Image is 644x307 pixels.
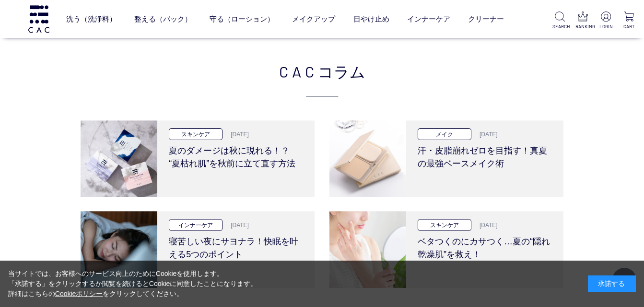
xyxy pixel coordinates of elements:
p: [DATE] [474,221,498,230]
h3: 寝苦しい夜にサヨナラ！快眠を叶える5つのポイント [169,231,303,261]
img: 汗・皮脂崩れゼロを目指す！真夏の最強ベースメイク術 [329,121,406,197]
h2: CAC [81,60,563,97]
p: [DATE] [225,221,249,230]
p: [DATE] [225,130,249,139]
a: SEARCH [552,11,567,30]
a: 夏のダメージは秋に現れる！？ “夏枯れ肌”を秋前に立て直す方法 スキンケア [DATE] 夏のダメージは秋に現れる！？ “夏枯れ肌”を秋前に立て直す方法 [81,121,315,197]
img: 夏のダメージは秋に現れる！？ “夏枯れ肌”を秋前に立て直す方法 [81,121,157,197]
p: スキンケア [418,219,471,231]
p: スキンケア [169,128,222,140]
a: メイクアップ [292,6,335,32]
p: [DATE] [474,130,498,139]
a: インナーケア [407,6,450,32]
p: メイク [418,128,471,140]
h3: ベタつくのにカサつく…夏の“隠れ乾燥肌”を救え！ [418,231,552,261]
a: RANKING [575,11,590,30]
img: ベタつくのにカサつく…夏の“隠れ乾燥肌”を救え！ [329,211,406,288]
a: 寝苦しい夜にサヨナラ！快眠を叶える5つのポイント インナーケア [DATE] 寝苦しい夜にサヨナラ！快眠を叶える5つのポイント [81,211,315,288]
span: コラム [318,60,365,83]
div: 当サイトでは、お客様へのサービス向上のためにCookieを使用します。 「承諾する」をクリックするか閲覧を続けるとCookieに同意したことになります。 詳細はこちらの をクリックしてください。 [8,269,258,299]
a: LOGIN [598,11,613,30]
p: LOGIN [598,23,613,30]
a: 守る（ローション） [210,6,274,32]
h3: 汗・皮脂崩れゼロを目指す！真夏の最強ベースメイク術 [418,140,552,170]
a: ベタつくのにカサつく…夏の“隠れ乾燥肌”を救え！ スキンケア [DATE] ベタつくのにカサつく…夏の“隠れ乾燥肌”を救え！ [329,211,564,288]
a: 汗・皮脂崩れゼロを目指す！真夏の最強ベースメイク術 メイク [DATE] 汗・皮脂崩れゼロを目指す！真夏の最強ベースメイク術 [329,121,564,197]
img: logo [27,5,51,33]
h3: 夏のダメージは秋に現れる！？ “夏枯れ肌”を秋前に立て直す方法 [169,140,303,170]
a: 整える（パック） [134,6,192,32]
div: 承諾する [588,275,636,292]
p: CART [621,23,636,30]
a: Cookieポリシー [55,290,103,297]
a: 洗う（洗浄料） [66,6,117,32]
p: SEARCH [552,23,567,30]
p: RANKING [575,23,590,30]
a: クリーナー [468,6,504,32]
p: インナーケア [169,219,222,231]
a: 日やけ止め [353,6,389,32]
img: 寝苦しい夜にサヨナラ！快眠を叶える5つのポイント [81,211,157,288]
a: CART [621,11,636,30]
